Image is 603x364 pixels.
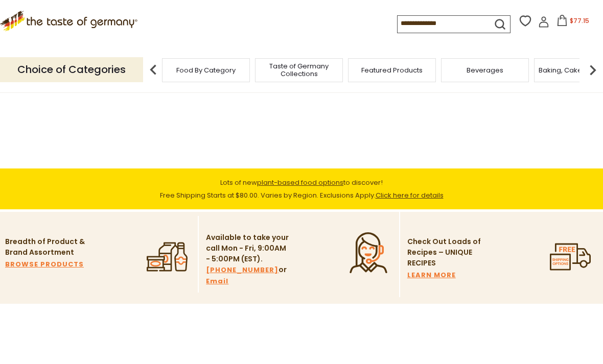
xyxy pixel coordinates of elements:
p: Check Out Loads of Recipes – UNIQUE RECIPES [407,236,481,269]
a: plant-based food options [257,178,343,187]
a: Click here for details [376,190,444,200]
a: LEARN MORE [407,270,456,281]
a: [PHONE_NUMBER] [206,264,279,276]
a: Beverages [467,66,503,74]
button: $77.15 [551,15,595,30]
a: Taste of Germany Collections [258,62,340,78]
span: $77.15 [570,16,589,25]
p: Breadth of Product & Brand Assortment [5,236,89,258]
span: Lots of new to discover! Free Shipping Starts at $80.00. Varies by Region. Exclusions Apply. [160,178,444,200]
a: Food By Category [176,66,236,74]
a: Featured Products [361,66,423,74]
a: BROWSE PRODUCTS [5,259,84,270]
img: next arrow [583,60,603,80]
a: Email [206,276,228,287]
p: Available to take your call Mon - Fri, 9:00AM - 5:00PM (EST). or [206,232,290,287]
img: previous arrow [143,60,164,80]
